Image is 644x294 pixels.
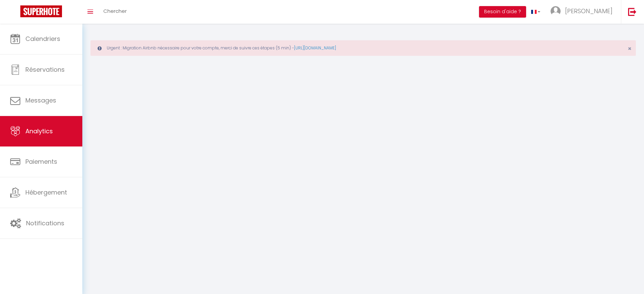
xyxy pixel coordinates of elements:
button: Besoin d'aide ? [479,6,526,18]
span: Réservations [25,65,65,74]
img: ... [550,6,561,16]
button: Ouvrir le widget de chat LiveChat [5,3,26,23]
span: Messages [25,96,56,105]
a: [URL][DOMAIN_NAME] [294,45,336,51]
span: Analytics [25,127,53,135]
span: Calendriers [25,35,60,43]
img: Super Booking [20,5,62,17]
span: Hébergement [25,188,67,197]
span: Notifications [26,219,64,227]
span: Chercher [103,7,127,15]
span: Paiements [25,157,57,166]
iframe: Chat [615,264,639,289]
img: logout [628,7,637,16]
span: × [628,44,631,53]
div: Urgent : Migration Airbnb nécessaire pour votre compte, merci de suivre ces étapes (5 min) - [90,40,636,56]
button: Close [628,46,631,52]
span: [PERSON_NAME] [565,7,612,15]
